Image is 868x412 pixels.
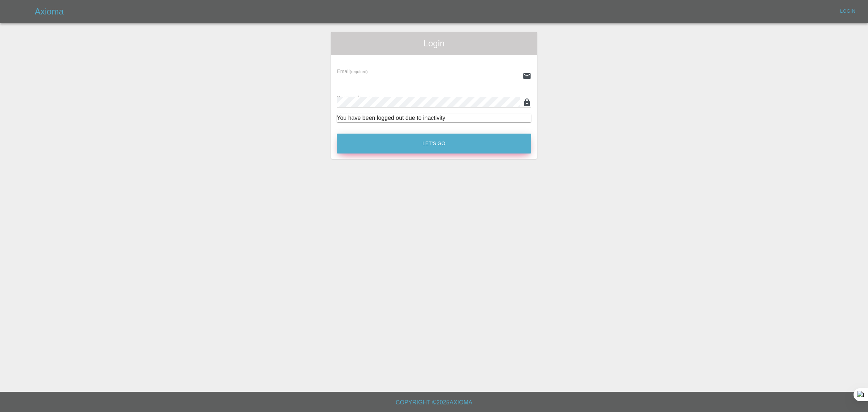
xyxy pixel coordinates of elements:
small: (required) [359,96,378,100]
small: (required) [350,70,368,74]
h6: Copyright © 2025 Axioma [6,398,862,408]
h5: Axioma [35,6,64,17]
span: Password [337,95,377,101]
span: Login [337,38,531,49]
button: Let's Go [337,134,531,154]
span: Email [337,68,367,74]
a: Login [836,6,859,17]
div: You have been logged out due to inactivity [337,114,531,122]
